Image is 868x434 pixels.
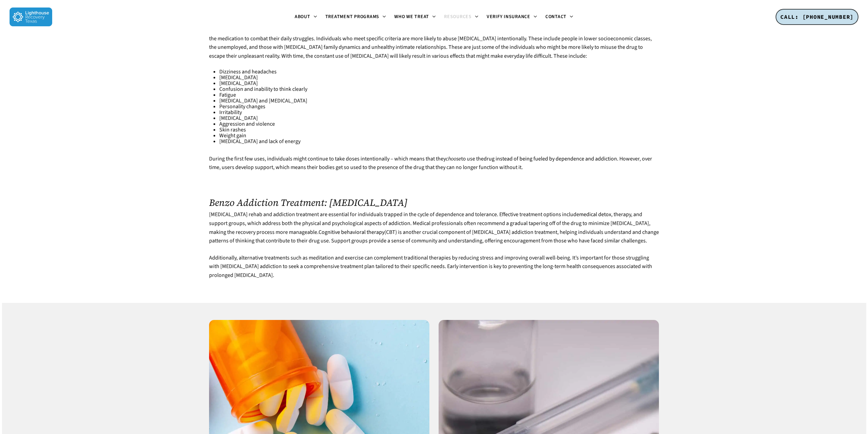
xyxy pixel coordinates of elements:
li: Irritability [219,110,659,115]
em: choose [446,155,461,163]
img: Lighthouse Recovery Texas [10,8,52,26]
li: Dizziness and headaches [219,69,659,75]
span: Verify Insurance [487,13,530,20]
a: medical detox [579,211,611,218]
li: Skin rashes [219,127,659,133]
a: Contact [541,14,577,20]
li: [MEDICAL_DATA] and lack of energy [219,139,659,144]
p: During the first few uses, individuals might continue to take doses intentionally – which means t... [209,155,659,180]
li: Personality changes [219,104,659,110]
p: Additionally, alternative treatments such as meditation and exercise can complement traditional t... [209,254,659,280]
p: While it’s not likely to develop a dependence simply by using the drug – – certain people are mor... [209,26,659,69]
span: Who We Treat [394,13,429,20]
li: Fatigue [219,92,659,98]
li: [MEDICAL_DATA] and [MEDICAL_DATA] [219,98,659,104]
p: [MEDICAL_DATA] rehab and addiction treatment are essential for individuals trapped in the cycle o... [209,210,659,253]
a: CALL: [PHONE_NUMBER] [776,9,858,25]
li: Weight gain [219,133,659,139]
span: Treatment Programs [325,13,380,20]
a: Verify Insurance [483,14,541,20]
a: About [291,14,321,20]
li: [MEDICAL_DATA] [219,75,659,81]
h2: Benzo Addiction Treatment: [MEDICAL_DATA] [209,197,659,208]
a: Who We Treat [390,14,440,20]
span: CALL: [PHONE_NUMBER] [780,13,854,20]
li: [MEDICAL_DATA] [219,81,659,86]
span: Resources [444,13,472,20]
a: drug instead of being fueled by dependence and addiction [484,155,617,163]
li: [MEDICAL_DATA] [219,115,659,121]
span: About [295,13,310,20]
li: Confusion and inability to think clearly [219,86,659,92]
a: Cognitive behavioral therapy [319,228,384,236]
span: Contact [545,13,567,20]
a: Resources [440,14,483,20]
a: Treatment Programs [321,14,391,20]
li: Aggression and violence [219,121,659,127]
